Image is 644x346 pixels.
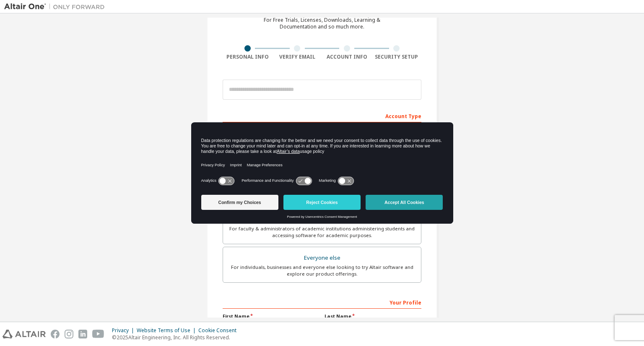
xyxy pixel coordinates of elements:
img: altair_logo.svg [3,330,46,338]
img: linkedin.svg [78,330,87,338]
img: instagram.svg [65,330,73,338]
img: facebook.svg [51,330,60,338]
p: © 2025 Altair Engineering, Inc. All Rights Reserved. [112,334,241,341]
div: Website Terms of Use [137,327,198,334]
label: First Name [223,313,319,320]
div: Cookie Consent [198,327,241,334]
div: Personal Info [223,54,273,60]
label: Last Name [325,313,421,320]
div: Your Profile [223,295,421,309]
div: Everyone else [228,252,416,264]
div: Privacy [112,327,137,334]
div: Verify Email [273,54,322,60]
div: Security Setup [372,54,422,60]
img: youtube.svg [92,330,104,338]
div: Account Type [223,109,421,122]
div: For faculty & administrators of academic institutions administering students and accessing softwa... [228,225,416,239]
div: For individuals, businesses and everyone else looking to try Altair software and explore our prod... [228,264,416,277]
img: Altair One [4,3,109,11]
div: For Free Trials, Licenses, Downloads, Learning & Documentation and so much more. [264,17,380,30]
div: Account Info [322,54,372,60]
